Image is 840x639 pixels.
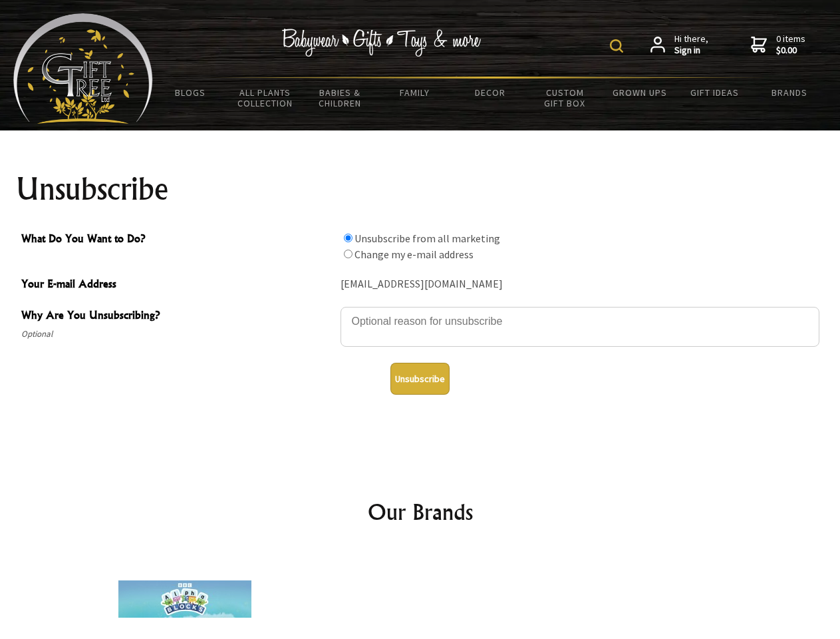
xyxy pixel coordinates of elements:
[378,79,453,106] a: Family
[27,496,814,528] h2: Our Brands
[21,230,334,250] span: What Do You Want to Do?
[344,234,352,242] input: What Do You Want to Do?
[354,232,500,245] label: Unsubscribe from all marketing
[752,79,827,106] a: Brands
[674,33,708,57] span: Hi there,
[341,307,819,347] textarea: Why Are You Unsubscribing?
[610,39,623,53] img: product search
[677,79,752,106] a: Gift Ideas
[674,45,708,57] strong: Sign in
[341,274,819,295] div: [EMAIL_ADDRESS][DOMAIN_NAME]
[776,33,805,57] span: 0 items
[776,45,805,57] strong: $0.00
[602,79,677,106] a: Grown Ups
[751,33,805,57] a: 0 items$0.00
[282,29,482,57] img: Babywear - Gifts - Toys & more
[153,79,228,106] a: BLOGS
[527,79,603,117] a: Custom Gift Box
[650,33,708,57] a: Hi there,Sign in
[21,326,334,342] span: Optional
[21,276,334,295] span: Your E-mail Address
[344,250,352,258] input: What Do You Want to Do?
[21,307,334,326] span: Why Are You Unsubscribing?
[390,363,450,395] button: Unsubscribe
[303,79,378,117] a: Babies & Children
[16,173,825,205] h1: Unsubscribe
[228,79,303,117] a: All Plants Collection
[452,79,527,106] a: Decor
[13,13,153,124] img: Babyware - Gifts - Toys and more...
[354,248,474,261] label: Change my e-mail address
